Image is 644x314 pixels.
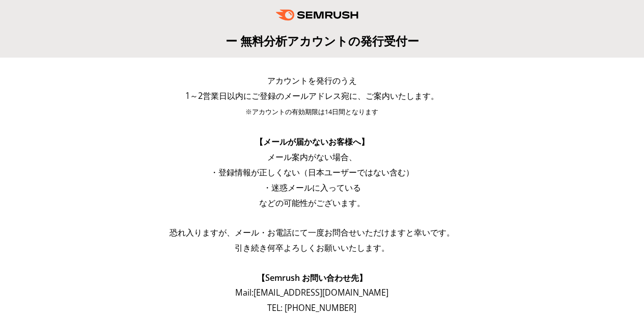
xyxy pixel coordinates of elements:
[263,182,361,193] span: ・迷惑メールに入っている
[257,272,367,283] span: 【Semrush お問い合わせ先】
[235,287,388,298] span: Mail: [EMAIL_ADDRESS][DOMAIN_NAME]
[245,108,378,116] span: ※アカウントの有効期限は14日間となります
[259,197,365,208] span: などの可能性がございます。
[267,75,357,86] span: アカウントを発行のうえ
[185,90,439,101] span: 1～2営業日以内にご登録のメールアドレス宛に、ご案内いたします。
[255,136,369,147] span: 【メールが届かないお客様へ】
[235,242,389,253] span: 引き続き何卒よろしくお願いいたします。
[267,151,357,163] span: メール案内がない場合、
[170,227,455,238] span: 恐れ入りますが、メール・お電話にて一度お問合せいただけますと幸いです。
[267,302,356,313] span: TEL: [PHONE_NUMBER]
[210,167,414,178] span: ・登録情報が正しくない（日本ユーザーではない含む）
[226,33,419,49] span: ー 無料分析アカウントの発行受付ー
